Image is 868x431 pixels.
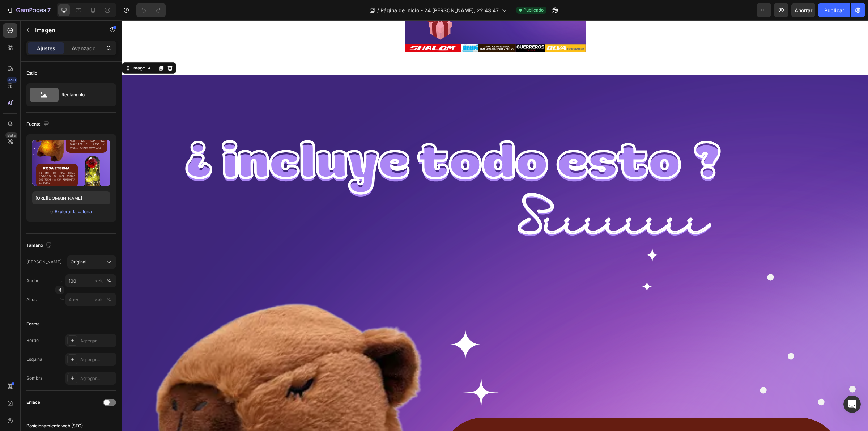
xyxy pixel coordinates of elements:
[523,7,544,13] font: Publicado
[26,400,40,405] font: Enlace
[32,191,110,204] input: https://ejemplo.com/imagen.jpg
[35,26,97,34] p: Imagen
[26,259,61,265] font: [PERSON_NAME]
[26,423,83,428] font: Posicionamiento web (SEO)
[80,376,100,381] font: Agregar...
[26,338,39,343] font: Borde
[818,3,850,17] button: Publicar
[32,140,110,186] img: imagen de vista previa
[26,278,39,283] font: Ancho
[824,7,844,13] font: Publicar
[94,276,103,285] button: %
[80,357,100,362] font: Agregar...
[136,3,166,17] div: Deshacer/Rehacer
[26,242,43,248] font: Tamaño
[843,396,861,413] iframe: Chat en vivo de Intercom
[105,276,113,285] button: píxeles
[67,255,116,269] button: Original
[94,295,103,304] button: %
[26,356,42,362] font: Esquina
[50,209,53,214] font: o
[72,45,95,51] font: Avanzado
[26,121,41,127] font: Fuente
[107,278,111,283] font: %
[7,133,16,138] font: Beta
[3,3,54,17] button: 7
[26,70,37,76] font: Estilo
[26,375,43,381] font: Sombra
[65,293,116,306] input: píxeles%
[105,295,113,304] button: píxeles
[26,297,39,302] font: Altura
[71,259,86,265] font: Original
[92,297,106,302] font: píxeles
[26,321,40,326] font: Forma
[107,297,111,302] font: %
[47,7,51,14] font: 7
[380,7,499,13] font: Página de inicio - 24 [PERSON_NAME], 22:43:47
[80,338,100,343] font: Agregar...
[122,20,868,431] iframe: Área de diseño
[791,3,815,17] button: Ahorrar
[377,7,379,13] font: /
[37,45,55,51] font: Ajustes
[65,274,116,287] input: píxeles%
[54,208,92,215] button: Explorar la galería
[8,77,16,83] font: 450
[61,92,85,97] font: Rectángulo
[35,26,55,34] font: Imagen
[92,278,106,283] font: píxeles
[795,7,812,13] font: Ahorrar
[55,209,92,214] font: Explorar la galería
